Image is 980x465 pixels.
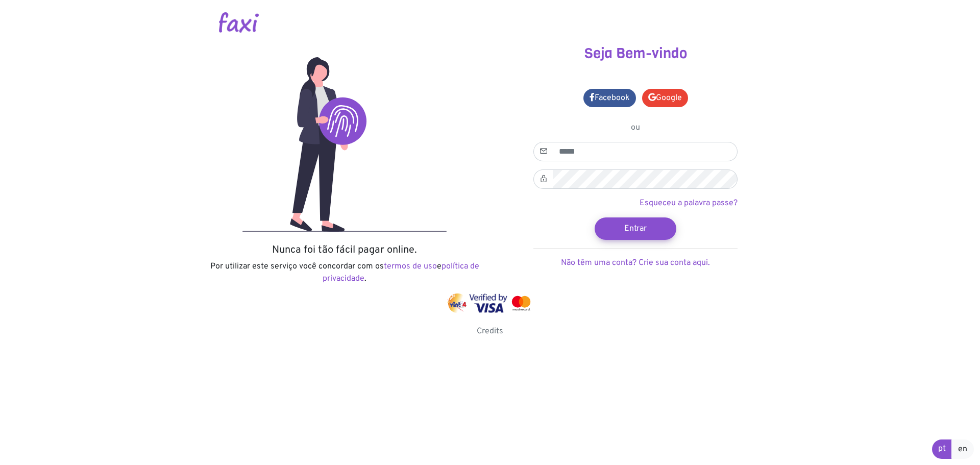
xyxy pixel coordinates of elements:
[642,89,688,107] a: Google
[932,439,952,459] a: pt
[509,293,533,313] img: mastercard
[477,326,503,336] a: Credits
[498,45,773,62] h3: Seja Bem-vindo
[951,439,974,459] a: en
[447,293,468,313] img: vinti4
[561,258,710,268] a: Não têm uma conta? Crie sua conta aqui.
[595,217,676,240] button: Entrar
[640,198,738,208] a: Esqueceu a palavra passe?
[207,260,482,285] p: Por utilizar este serviço você concordar com os e .
[469,293,507,313] img: visa
[207,244,482,256] h5: Nunca foi tão fácil pagar online.
[533,121,738,134] p: ou
[583,89,636,107] a: Facebook
[384,261,437,272] a: termos de uso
